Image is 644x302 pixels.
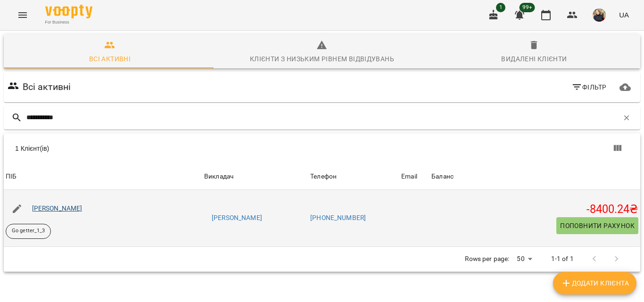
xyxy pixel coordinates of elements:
span: For Business [45,19,92,25]
div: Видалені клієнти [501,53,567,65]
span: Email [401,171,428,182]
h6: Всі активні [23,80,71,94]
div: Всі активні [89,53,131,65]
div: ПІБ [6,171,17,182]
a: [PERSON_NAME] [212,213,262,223]
span: Додати клієнта [561,278,629,289]
span: Телефон [310,171,397,182]
a: [PHONE_NUMBER] [310,214,366,221]
div: Email [401,171,417,182]
button: Фільтр [568,79,611,96]
span: 1 [496,3,505,12]
img: Voopty Logo [45,5,92,18]
span: UA [619,10,629,20]
span: Фільтр [571,82,607,93]
span: Викладач [204,171,306,182]
p: 1-1 of 1 [551,254,574,264]
button: Додати клієнта [553,272,636,294]
p: Go getter_1_3 [12,227,45,235]
div: Викладач [204,171,233,182]
div: Go getter_1_3 [6,224,51,239]
div: Баланс [431,171,454,182]
div: 50 [513,252,536,266]
div: Sort [431,171,454,182]
span: ПІБ [6,171,200,182]
p: Rows per page: [465,254,509,264]
a: [PERSON_NAME] [32,204,83,212]
div: Sort [310,171,337,182]
div: Table Toolbar [4,133,640,163]
span: Поповнити рахунок [560,220,635,231]
div: 1 Клієнт(ів) [15,144,328,153]
button: Menu [11,4,34,26]
span: 99+ [520,3,535,12]
div: Клієнти з низьким рівнем відвідувань [250,53,394,65]
div: Sort [6,171,17,182]
h5: -8400.24 ₴ [431,202,638,217]
button: UA [615,6,633,24]
button: Поповнити рахунок [556,217,638,234]
img: ad96a223c3aa0afd89c37e24d2e0bc2b.jpg [593,8,606,22]
button: Вигляд колонок [606,137,629,160]
span: Баланс [431,171,638,182]
div: Sort [204,171,233,182]
div: Sort [401,171,417,182]
div: Телефон [310,171,337,182]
